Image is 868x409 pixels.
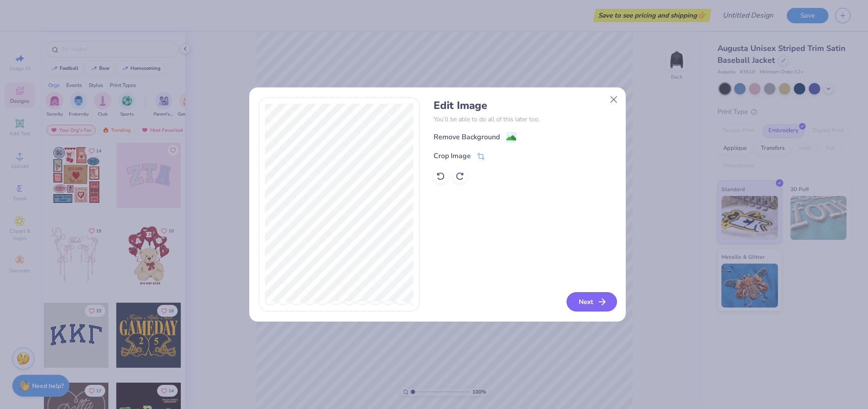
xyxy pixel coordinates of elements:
p: You’ll be able to do all of this later too. [434,115,616,124]
div: Remove Background [434,132,500,142]
div: Crop Image [434,151,471,161]
button: Close [605,91,622,108]
button: Next [567,292,617,311]
h4: Edit Image [434,99,616,112]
